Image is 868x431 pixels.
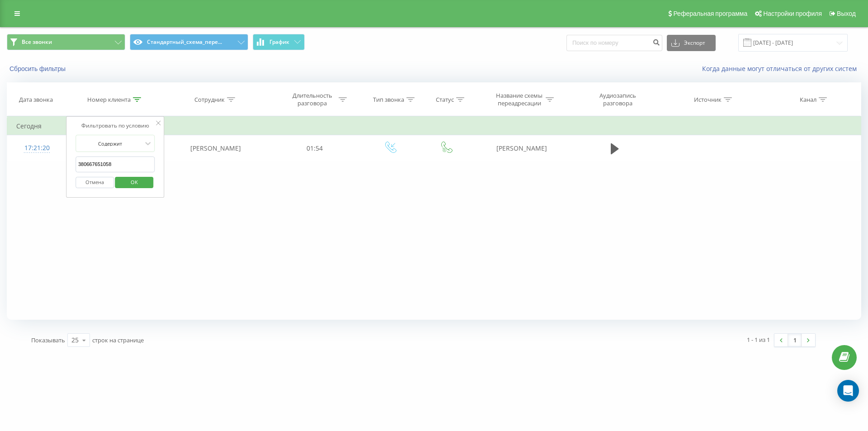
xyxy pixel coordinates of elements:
button: Сбросить фильтры [7,65,70,73]
button: Все звонки [7,34,125,50]
td: 01:54 [268,135,361,161]
button: OK [115,177,154,188]
button: График [253,34,305,50]
td: [PERSON_NAME] [164,135,268,161]
span: Все звонки [22,38,52,46]
div: Статус [436,96,454,104]
div: Тип звонка [373,96,404,104]
span: Показывать [31,336,65,344]
span: Выход [837,10,856,17]
div: 1 - 1 из 1 [747,335,770,344]
td: Сегодня [7,117,861,135]
div: 17:21:20 [16,139,57,157]
span: Реферальная программа [673,10,747,17]
div: Сотрудник [194,96,225,104]
button: Экспорт [667,35,716,51]
span: OK [122,175,147,189]
input: Введите значение [75,156,155,172]
div: Фильтровать по условию [75,121,155,130]
a: 1 [788,334,802,346]
span: строк на странице [92,336,144,344]
div: Open Intercom Messenger [837,380,859,402]
div: Аудиозапись разговора [588,92,647,107]
div: 25 [71,336,79,345]
button: Стандартный_схема_пере... [130,34,248,50]
button: Отмена [75,177,114,188]
span: Настройки профиля [763,10,822,17]
td: [PERSON_NAME] [473,135,570,161]
div: Номер клиента [87,96,131,104]
a: Когда данные могут отличаться от других систем [702,64,861,73]
div: Источник [694,96,722,104]
div: Длительность разговора [288,92,336,107]
div: Название схемы переадресации [495,92,543,107]
div: Канал [800,96,816,104]
input: Поиск по номеру [566,35,662,51]
span: График [269,39,289,45]
div: Дата звонка [19,96,53,104]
